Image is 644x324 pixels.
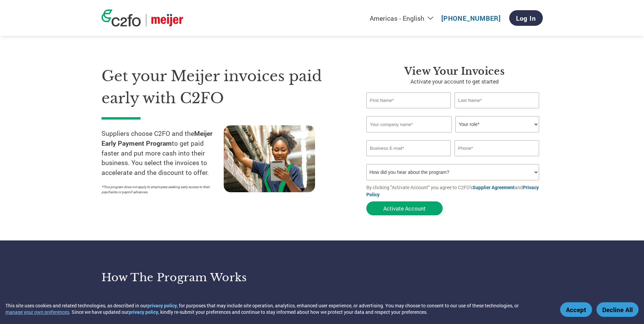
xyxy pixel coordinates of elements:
[455,92,539,108] input: Last Name*
[129,309,158,315] a: privacy policy
[151,14,183,26] img: Meijer
[366,140,451,156] input: Invalid Email format
[366,109,451,113] div: Invalid first name or first name is too long
[5,309,69,315] button: manage your own preferences
[366,77,543,86] p: Activate your account to get started
[224,125,315,192] img: supply chain worker
[596,302,639,317] button: Decline All
[366,92,451,108] input: First Name*
[366,201,443,215] button: Activate Account
[441,14,501,22] a: [PHONE_NUMBER]
[366,157,451,161] div: Inavlid Email Address
[366,184,539,198] a: Privacy Policy
[509,10,543,26] a: Log In
[102,184,217,195] p: *This program does not apply to employees seeking early access to their paychecks or payroll adva...
[102,271,314,284] h3: How the program works
[102,129,213,147] strong: Meijer Early Payment Program
[455,116,539,132] select: Title/Role
[366,65,543,77] h3: View Your Invoices
[455,140,539,156] input: Phone*
[5,302,550,315] div: This site uses cookies and related technologies, as described in our , for purposes that may incl...
[147,302,177,309] a: privacy policy
[366,116,452,132] input: Your company name*
[102,65,346,109] h1: Get your Meijer invoices paid early with C2FO
[366,184,543,198] p: By clicking "Activate Account" you agree to C2FO's and
[102,10,141,26] img: c2fo logo
[455,157,539,161] div: Inavlid Phone Number
[455,109,539,113] div: Invalid last name or last name is too long
[560,302,592,317] button: Accept
[102,129,224,178] p: Suppliers choose C2FO and the to get paid faster and put more cash into their business. You selec...
[473,184,515,191] a: Supplier Agreement
[366,133,539,138] div: Invalid company name or company name is too long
